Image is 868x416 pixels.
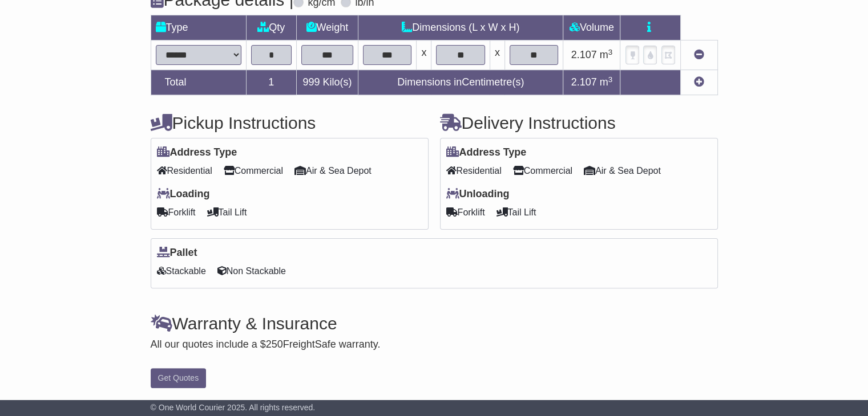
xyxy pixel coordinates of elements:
span: Stackable [157,262,206,280]
label: Address Type [157,146,237,159]
label: Pallet [157,247,197,259]
a: Remove this item [694,49,704,60]
td: Qty [246,15,296,40]
span: m [600,76,613,88]
span: Residential [157,162,212,180]
td: Volume [563,15,620,40]
td: x [490,40,504,70]
td: Type [151,15,246,40]
span: Residential [446,162,502,180]
h4: Warranty & Insurance [151,314,718,333]
label: Loading [157,188,210,201]
td: Weight [296,15,358,40]
td: Kilo(s) [296,70,358,95]
td: Dimensions in Centimetre(s) [358,70,563,95]
td: Total [151,70,246,95]
span: Forklift [446,203,485,221]
sup: 3 [608,48,613,56]
span: Non Stackable [217,262,286,280]
td: Dimensions (L x W x H) [358,15,563,40]
span: 250 [266,338,283,350]
span: Commercial [224,162,283,180]
sup: 3 [608,75,613,84]
div: All our quotes include a $ FreightSafe warranty. [151,338,718,351]
span: © One World Courier 2025. All rights reserved. [151,403,316,412]
label: Address Type [446,146,527,159]
span: m [600,49,613,60]
label: Unloading [446,188,510,201]
span: Tail Lift [207,203,247,221]
span: 999 [302,76,320,88]
button: Get Quotes [151,368,207,388]
a: Add new item [694,76,704,88]
span: 2.107 [571,76,597,88]
span: Commercial [513,162,572,180]
span: Air & Sea Depot [584,162,661,180]
span: Air & Sea Depot [294,162,372,180]
span: Tail Lift [496,203,536,221]
td: x [417,40,431,70]
span: 2.107 [571,49,597,60]
h4: Pickup Instructions [151,113,429,132]
h4: Delivery Instructions [440,113,718,132]
span: Forklift [157,203,196,221]
td: 1 [246,70,296,95]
